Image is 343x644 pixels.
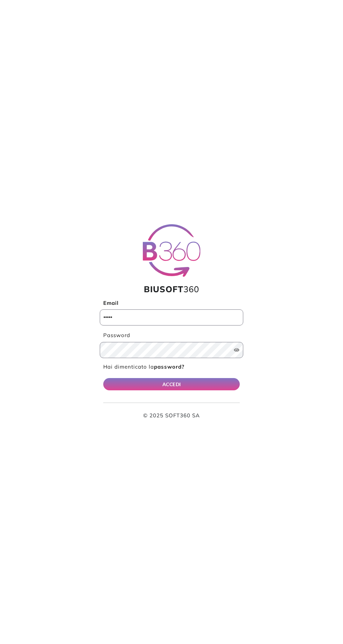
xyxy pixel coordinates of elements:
a: Hai dimenticato lapassword? [103,363,184,370]
p: © 2025 SOFT360 SA [103,412,240,420]
h1: 360 [100,284,243,294]
label: Password [100,331,243,340]
b: Email [103,300,119,306]
b: password? [154,363,184,370]
span: BIUSOFT [144,284,183,294]
button: ACCEDI [103,378,240,390]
